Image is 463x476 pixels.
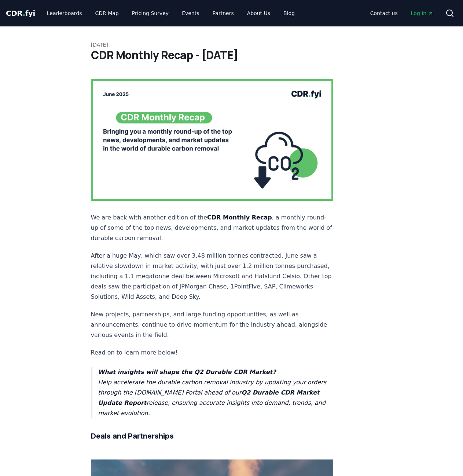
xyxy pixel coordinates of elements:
a: Pricing Survey [126,7,174,20]
h1: CDR Monthly Recap - [DATE] [91,48,372,62]
strong: CDR Monthly Recap [207,214,272,221]
a: Events [176,7,205,20]
a: About Us [241,7,276,20]
em: Help accelerate the durable carbon removal industry by updating your orders through the [DOMAIN_N... [98,368,327,417]
img: blog post image [91,79,334,201]
strong: Q2 Durable CDR Market Update Report [98,389,320,406]
span: . [23,9,25,18]
span: Log in [411,10,434,17]
strong: Deals and Partnerships [91,432,174,440]
nav: Main [41,7,301,20]
p: [DATE] [91,41,372,48]
strong: What insights will shape the Q2 Durable CDR Market? [98,368,276,375]
a: Log in [405,7,440,20]
a: CDR.fyi [6,8,35,18]
a: Contact us [364,7,404,20]
a: Partners [207,7,240,20]
p: We are back with another edition of the , a monthly round-up of some of the top news, development... [91,212,334,243]
a: CDR Map [89,7,125,20]
a: Leaderboards [41,7,88,20]
a: Blog [278,7,301,20]
p: New projects, partnerships, and large funding opportunities, as well as announcements, continue t... [91,309,334,340]
p: Read on to learn more below! [91,348,334,358]
nav: Main [364,7,440,20]
p: After a huge May, which saw over 3.48 million tonnes contracted, June saw a relative slowdown in ... [91,251,334,302]
span: CDR fyi [6,9,35,18]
